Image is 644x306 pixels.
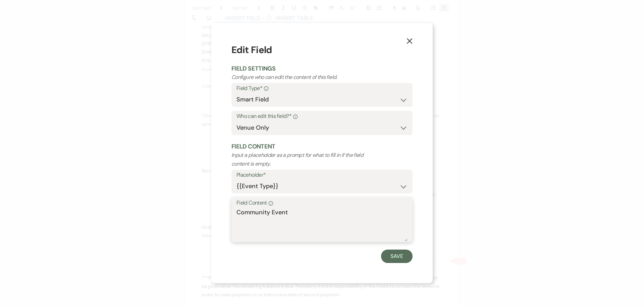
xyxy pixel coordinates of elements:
label: Who can edit this field?* [236,112,408,121]
p: Configure who can edit the content of this field. [231,73,376,82]
button: Save [381,250,413,263]
h2: Field Content [231,142,413,151]
p: Input a placeholder as a prompt for what to fill in if the field content is empty. [231,151,376,168]
textarea: Community Event [236,208,408,242]
label: Field Type* [236,84,408,93]
h1: Edit Field [231,43,413,57]
h2: Field Settings [231,64,413,73]
label: Placeholder* [236,170,408,180]
label: Field Content [236,198,408,208]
